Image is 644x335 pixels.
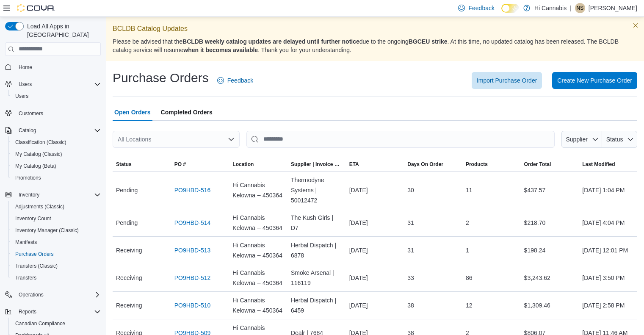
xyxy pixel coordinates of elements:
a: Feedback [214,72,257,89]
span: Transfers (Classic) [15,263,58,269]
span: Hi Cannabis Kelowna -- 450364 [232,180,284,200]
button: Open list of options [228,136,235,143]
div: [DATE] 2:58 PM [579,297,637,314]
span: Feedback [227,76,253,85]
button: Users [15,79,35,89]
span: Pending [116,218,138,228]
span: 38 [407,300,414,310]
span: Receiving [116,245,142,255]
span: Users [15,79,101,89]
span: Home [19,64,32,71]
div: [DATE] [346,182,404,199]
button: Dismiss this callout [630,20,641,30]
span: Manifests [15,239,37,246]
span: Feedback [468,4,494,12]
span: Status [606,136,623,143]
div: [DATE] [346,297,404,314]
button: Reports [15,307,40,317]
div: [DATE] 1:04 PM [579,182,637,199]
div: $437.57 [521,182,579,199]
span: 2 [466,218,469,228]
button: Days On Order [404,158,462,171]
span: Customers [15,108,101,119]
span: Operations [19,291,44,298]
strong: when it becomes available [183,47,258,53]
button: Home [2,61,104,73]
span: Order Total [524,161,551,168]
span: Days On Order [407,161,443,168]
a: PO9HBD-513 [174,245,211,255]
button: Users [2,78,104,90]
span: Purchase Orders [15,251,54,257]
button: Customers [2,107,104,119]
button: Last Modified [579,158,637,171]
span: Products [466,161,488,168]
span: Hi Cannabis Kelowna -- 450364 [232,268,284,288]
span: Purchase Orders [12,249,101,259]
span: Promotions [15,174,41,181]
p: Please be advised that the due to the ongoing . At this time, no updated catalog has been release... [113,37,637,54]
button: Users [8,90,104,102]
strong: BCLDB weekly catalog updates are delayed until further notice [182,38,359,45]
span: PO # [174,161,186,168]
a: PO9HBD-514 [174,218,211,228]
a: PO9HBD-516 [174,185,211,195]
span: Hi Cannabis Kelowna -- 450364 [232,213,284,233]
span: Promotions [12,173,101,183]
button: Status [602,131,637,148]
a: Canadian Compliance [12,318,69,329]
button: Adjustments (Classic) [8,201,104,213]
span: Users [12,91,101,101]
div: $1,309.46 [521,297,579,314]
a: Home [15,62,36,72]
button: Catalog [15,125,39,136]
span: Catalog [15,125,101,136]
button: Purchase Orders [8,248,104,260]
span: Open Orders [114,104,151,121]
a: PO9HBD-512 [174,273,211,283]
button: Canadian Compliance [8,318,104,329]
button: Products [462,158,521,171]
a: Inventory Manager (Classic) [12,225,82,235]
a: Inventory Count [12,213,55,224]
span: 86 [466,273,473,283]
span: Reports [19,308,36,315]
div: [DATE] [346,214,404,231]
span: My Catalog (Classic) [15,151,62,158]
div: Herbal Dispatch | 6878 [287,237,346,264]
button: Manifests [8,236,104,248]
span: Adjustments (Classic) [15,203,64,210]
button: Inventory Manager (Classic) [8,224,104,236]
span: Import Purchase Order [477,76,537,85]
button: Catalog [2,125,104,136]
button: Create New Purchase Order [552,72,637,89]
span: Users [15,93,28,100]
a: Transfers [12,273,40,283]
p: [PERSON_NAME] [589,3,637,13]
span: Users [19,81,32,88]
div: Smoke Arsenal | 116119 [287,264,346,291]
span: Home [15,62,101,72]
div: [DATE] 3:50 PM [579,269,637,286]
span: Classification (Classic) [12,137,101,147]
div: [DATE] [346,269,404,286]
div: [DATE] 4:04 PM [579,214,637,231]
span: Completed Orders [161,104,213,121]
span: My Catalog (Beta) [12,161,101,171]
div: The Kush Girls | D7 [287,209,346,236]
button: Operations [15,290,47,300]
span: Receiving [116,273,142,283]
p: BCLDB Catalog Updates [113,24,637,34]
p: | [570,3,572,13]
div: $218.70 [521,214,579,231]
span: Transfers [12,273,101,283]
a: Manifests [12,237,40,247]
button: ETA [346,158,404,171]
span: Location [232,161,254,168]
span: 1 [466,245,469,255]
button: Supplier [561,131,602,148]
span: Inventory Count [12,213,101,224]
span: Pending [116,185,138,195]
span: Catalog [19,127,36,134]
